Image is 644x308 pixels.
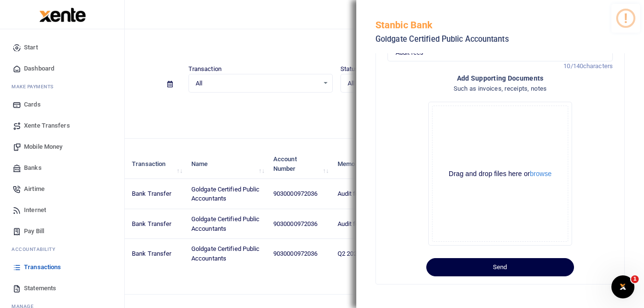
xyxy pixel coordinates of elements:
label: Transaction [188,64,222,74]
span: Banks [24,163,42,173]
div: ! [624,11,628,26]
p: Download [36,104,636,114]
span: 9030000972036 [273,190,317,197]
a: Mobile Money [8,136,117,157]
a: Transactions [8,257,117,278]
a: Banks [8,157,117,178]
span: Goldgate Certified Public Accountants [191,245,260,262]
iframe: Intercom live chat [611,275,634,298]
span: Transactions [24,262,61,272]
span: 10/140 [563,62,583,70]
span: Bank Transfer [132,220,171,227]
div: Showing 1 to 3 of 3 entries [45,272,284,286]
span: Bank Transfer [132,250,171,257]
a: Pay Bill [8,221,117,242]
div: File Uploader [428,102,572,246]
a: Start [8,37,117,58]
button: Send [426,258,574,276]
span: Bank Transfer [132,190,171,197]
h4: Transactions [36,41,636,52]
a: Xente Transfers [8,115,117,136]
h5: Goldgate Certified Public Accountants [375,35,630,44]
a: Internet [8,200,117,221]
a: Statements [8,278,117,299]
th: Account Number: activate to sort column ascending [268,149,332,179]
span: 9030000972036 [273,250,317,257]
h5: Stanbic Bank [375,19,630,31]
h4: Such as invoices, receipts, notes [387,83,613,94]
span: Xente Transfers [24,121,70,130]
span: ake Payments [16,83,54,90]
span: Internet [24,205,46,215]
span: 9030000972036 [273,220,317,227]
span: Statements [24,284,56,293]
div: Drag and drop files here or [433,169,568,178]
th: Memo: activate to sort column ascending [332,149,417,179]
span: Goldgate Certified Public Accountants [191,186,260,202]
span: Start [24,43,38,52]
a: Cards [8,94,117,115]
span: 1 [631,275,639,283]
span: Goldgate Certified Public Accountants [191,215,260,232]
span: Mobile Money [24,142,62,152]
span: characters [583,62,613,70]
a: Airtime [8,178,117,200]
th: Name: activate to sort column ascending [186,149,268,179]
li: M [8,79,117,94]
span: All [348,79,471,88]
li: Ac [8,242,117,257]
span: Dashboard [24,64,54,73]
h4: Add supporting Documents [387,73,613,83]
span: Q2 2025 Audit [338,250,376,257]
label: Status [340,64,359,74]
button: browse [530,170,551,177]
span: All [196,79,319,88]
span: countability [19,246,55,253]
span: Pay Bill [24,226,44,236]
a: Dashboard [8,58,117,79]
span: Airtime [24,184,45,194]
img: logo-large [39,8,86,22]
span: Audit fees [338,190,366,197]
th: Transaction: activate to sort column ascending [127,149,186,179]
span: Audit fee arrears [338,220,384,227]
span: Cards [24,100,41,109]
a: logo-small logo-large logo-large [38,11,86,18]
